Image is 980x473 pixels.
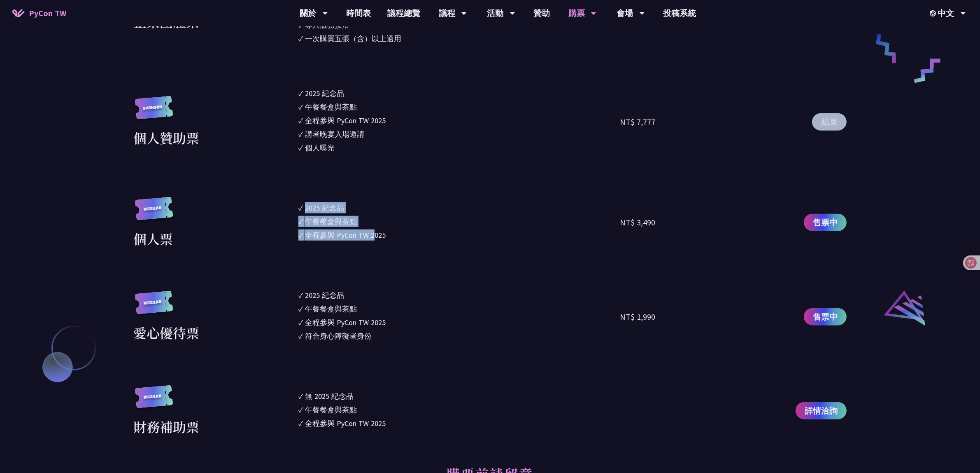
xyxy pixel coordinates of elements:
div: 全程參與 PyCon TW 2025 [305,115,386,126]
img: regular.8f272d9.svg [133,385,175,417]
li: ✓ [298,317,620,328]
div: 午餐餐盒與茶點 [305,404,357,415]
button: 結束 [812,113,847,131]
div: 個人票 [133,229,173,248]
img: Home icon of PyCon TW 2025 [12,9,25,17]
div: 午餐餐盒與茶點 [305,216,357,227]
li: ✓ [298,330,620,342]
div: 2025 紀念品 [305,290,344,301]
a: 詳情洽詢 [796,402,847,419]
li: ✓ [298,229,620,241]
div: NT$ 1,990 [620,311,655,323]
div: 符合身心障礙者身份 [305,330,372,342]
div: 2025 紀念品 [305,202,344,213]
li: ✓ [298,129,620,140]
li: ✓ [298,290,620,301]
div: 2025 紀念品 [305,88,344,99]
li: ✓ [298,115,620,126]
img: Locale Icon [930,10,938,16]
div: 全程參與 PyCon TW 2025 [305,317,386,328]
li: ✓ [298,142,620,153]
li: ✓ [298,88,620,99]
li: ✓ [298,202,620,213]
div: NT$ 3,490 [620,216,655,229]
li: ✓ [298,391,620,402]
a: 售票中 [804,214,847,231]
div: 講者晚宴入場邀請 [305,129,364,140]
li: ✓ [298,33,620,44]
div: 個人贊助票 [133,128,199,148]
div: 愛心優待票 [133,323,199,342]
span: 詳情洽詢 [805,405,838,417]
img: regular.8f272d9.svg [133,197,175,229]
div: 無 2025 紀念品 [305,391,354,402]
div: 個人曝光 [305,142,335,153]
div: 全程參與 PyCon TW 2025 [305,418,386,429]
li: ✓ [298,216,620,227]
span: 售票中 [813,216,838,229]
span: PyCon TW [29,7,66,19]
div: NT$ 7,777 [620,116,655,128]
img: sponsor.43e6a3a.svg [133,96,175,128]
div: 全程參與 PyCon TW 2025 [305,229,386,241]
a: PyCon TW [4,3,74,23]
a: 售票中 [804,308,847,325]
span: 售票中 [813,311,838,323]
div: 午餐餐盒與茶點 [305,101,357,112]
li: ✓ [298,418,620,429]
div: 一次購買五張（含）以上適用 [305,33,401,44]
div: 財務補助票 [133,417,199,436]
li: ✓ [298,303,620,314]
div: 午餐餐盒與茶點 [305,303,357,314]
li: ✓ [298,404,620,415]
li: ✓ [298,101,620,112]
img: regular.8f272d9.svg [133,291,175,323]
